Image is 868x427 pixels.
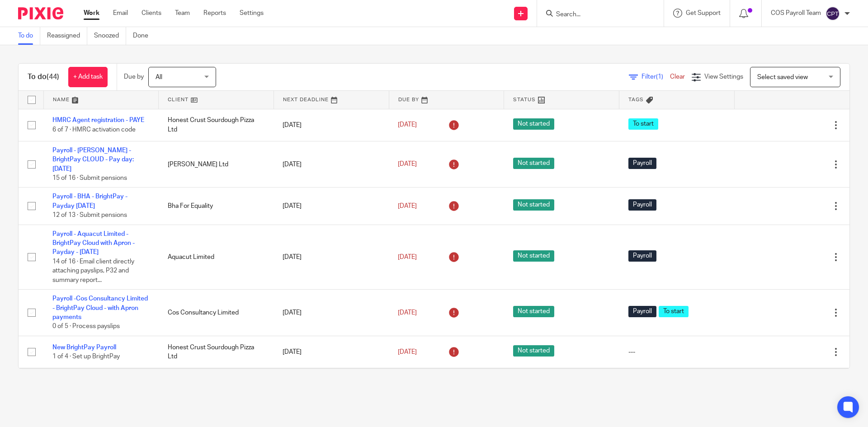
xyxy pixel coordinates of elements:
[133,27,155,45] a: Done
[47,73,59,80] span: (44)
[274,336,389,368] td: [DATE]
[757,74,808,80] span: Select saved view
[513,250,554,262] span: Not started
[274,290,389,336] td: [DATE]
[398,254,417,260] span: [DATE]
[52,324,120,330] span: 0 of 5 · Process payslips
[628,118,658,130] span: To start
[240,9,264,18] a: Settings
[52,193,127,209] a: Payroll - BHA - BrightPay - Payday [DATE]
[274,188,389,225] td: [DATE]
[398,203,417,209] span: [DATE]
[628,158,656,169] span: Payroll
[398,122,417,128] span: [DATE]
[52,117,144,123] a: HMRC Agent registration - PAYE
[52,212,127,218] span: 12 of 13 · Submit pensions
[159,141,274,188] td: [PERSON_NAME] Ltd
[52,231,135,256] a: Payroll - Aquacut Limited - BrightPay Cloud with Apron - Payday - [DATE]
[156,74,162,80] span: All
[175,9,190,18] a: Team
[513,306,554,317] span: Not started
[52,344,116,351] a: New BrightPay Payroll
[52,147,134,172] a: Payroll - [PERSON_NAME] - BrightPay CLOUD - Pay day: [DATE]
[274,225,389,290] td: [DATE]
[159,188,274,225] td: Bha For Equality
[670,74,685,80] a: Clear
[628,97,644,102] span: Tags
[659,306,689,317] span: To start
[159,368,274,415] td: St Paul's Peel Playgroup
[274,368,389,415] td: [DATE]
[52,258,134,283] span: 14 of 16 · Email client directly attaching payslips, P32 and summary report...
[159,336,274,368] td: Honest Crust Sourdough Pizza Ltd
[513,199,554,211] span: Not started
[159,225,274,290] td: Aquacut Limited
[18,7,63,19] img: Pixie
[203,9,226,18] a: Reports
[52,175,127,181] span: 15 of 16 · Submit pensions
[159,290,274,336] td: Cos Consultancy Limited
[704,74,743,80] span: View Settings
[513,118,554,130] span: Not started
[52,353,120,360] span: 1 of 4 · Set up BrightPay
[656,74,663,80] span: (1)
[68,67,108,87] a: + Add task
[142,9,161,18] a: Clients
[84,9,99,18] a: Work
[642,74,670,80] span: Filter
[513,158,554,169] span: Not started
[771,9,821,18] p: COS Payroll Team
[513,345,554,357] span: Not started
[94,27,126,45] a: Snoozed
[628,306,656,317] span: Payroll
[52,296,148,320] a: Payroll -Cos Consultancy Limited - BrightPay Cloud - with Apron payments
[686,10,721,16] span: Get Support
[28,72,59,82] h1: To do
[628,250,656,262] span: Payroll
[628,347,726,357] div: ---
[274,141,389,188] td: [DATE]
[555,11,637,19] input: Search
[159,109,274,141] td: Honest Crust Sourdough Pizza Ltd
[113,9,128,18] a: Email
[124,72,144,81] p: Due by
[628,199,656,211] span: Payroll
[274,109,389,141] td: [DATE]
[47,27,87,45] a: Reassigned
[398,349,417,355] span: [DATE]
[18,27,40,45] a: To do
[398,161,417,167] span: [DATE]
[826,6,840,21] img: svg%3E
[398,310,417,316] span: [DATE]
[52,127,136,133] span: 6 of 7 · HMRC activation code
